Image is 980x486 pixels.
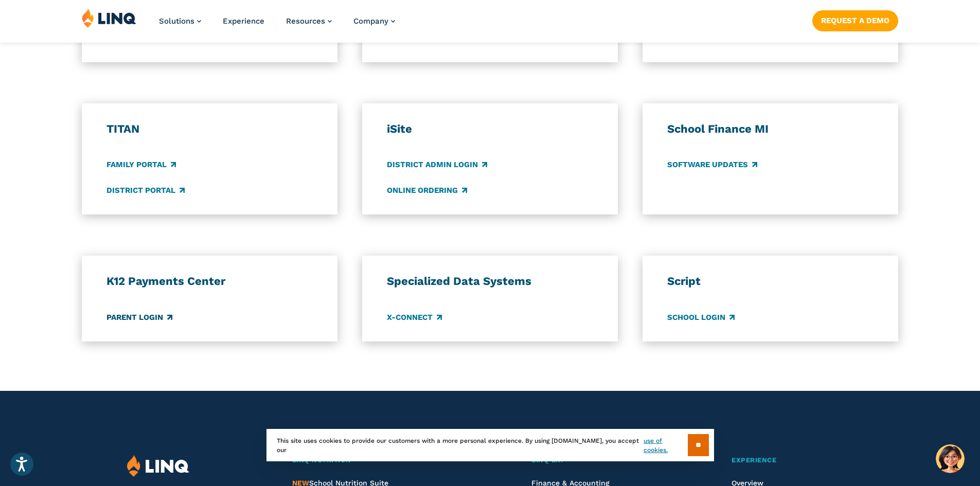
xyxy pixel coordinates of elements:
a: School Login [667,312,735,323]
h3: Specialized Data Systems [387,274,594,289]
span: Resources [286,16,325,26]
span: Solutions [159,16,194,26]
a: use of cookies. [644,436,687,455]
img: LINQ | K‑12 Software [82,8,136,28]
h3: iSite [387,122,594,136]
a: X-Connect [387,312,442,323]
h3: TITAN [106,122,313,136]
nav: Button Navigation [812,8,898,31]
a: Online Ordering [387,185,467,196]
div: This site uses cookies to provide our customers with a more personal experience. By using [DOMAIN... [266,429,714,461]
h3: K12 Payments Center [106,274,313,289]
a: Company [353,16,395,26]
a: Solutions [159,16,201,26]
nav: Primary Navigation [159,8,395,42]
a: Resources [286,16,332,26]
a: Family Portal [106,159,176,171]
a: District Portal [106,185,185,196]
span: Company [353,16,388,26]
a: Request a Demo [812,10,898,31]
a: Software Updates [667,159,757,171]
h3: Script [667,274,874,289]
h3: School Finance MI [667,122,874,136]
a: Experience [223,16,264,26]
a: Parent Login [106,312,172,323]
a: District Admin Login [387,159,487,171]
button: Hello, have a question? Let’s chat. [936,444,965,473]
